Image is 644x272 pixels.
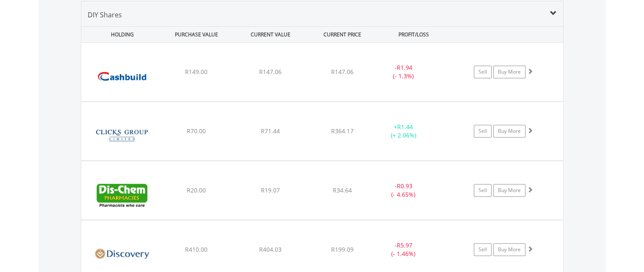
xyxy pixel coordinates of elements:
span: R20.00 [187,186,206,194]
span: R34.64 [333,186,352,194]
a: Sell [474,184,492,197]
span: R70.00 [187,127,206,135]
span: R147.06 [331,68,354,76]
div: - (- 1.3%) [372,63,436,80]
span: R0.93 [397,182,412,190]
span: R149.00 [185,68,207,76]
span: R5.97 [397,241,412,249]
div: HOLDING [82,27,159,42]
img: EQU.ZA.CLS.png [86,113,158,158]
span: R404.03 [259,245,282,253]
div: - (- 4.65%) [372,182,436,199]
span: DIY Shares [88,10,122,19]
span: R410.00 [185,245,207,253]
div: + (+ 2.06%) [372,123,436,140]
a: Buy More [493,184,525,197]
div: CURRENT VALUE [235,27,307,42]
a: Sell [474,66,492,78]
a: Buy More [493,243,525,256]
div: CURRENT PRICE [308,27,376,42]
img: EQU.ZA.CSB.png [86,53,158,99]
div: - (- 1.46%) [372,241,436,258]
div: PROFIT/LOSS [378,27,450,42]
a: Sell [474,243,492,256]
span: R147.06 [259,68,282,76]
span: R1.44 [397,123,413,131]
a: Sell [474,125,492,137]
span: R19.07 [261,186,280,194]
img: EQU.ZA.DCP.png [86,172,158,217]
span: R71.44 [261,127,280,135]
span: R1.94 [397,63,412,71]
a: Buy More [493,125,525,137]
a: Buy More [493,66,525,78]
span: R199.09 [331,245,354,253]
div: PURCHASE VALUE [160,27,233,42]
span: R364.17 [331,127,354,135]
